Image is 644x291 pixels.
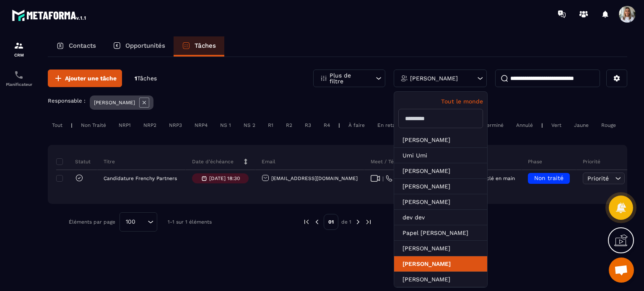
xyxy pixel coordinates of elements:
[338,122,340,128] p: |
[264,120,278,130] div: R1
[2,82,36,87] p: Planificateur
[398,98,483,105] p: Tout le monde
[394,225,487,241] li: Papel [PERSON_NAME]
[394,210,487,225] li: dev dev
[583,158,600,165] p: Priorité
[512,120,537,130] div: Annulé
[139,120,161,130] div: NRP2
[394,132,487,148] li: [PERSON_NAME]
[12,8,87,23] img: logo
[382,175,384,182] span: |
[69,42,96,49] p: Contacts
[330,72,366,84] p: Plus de filtre
[365,218,372,226] img: next
[373,120,405,130] div: En retard
[168,219,212,225] p: 1-1 sur 1 éléments
[195,42,216,49] p: Tâches
[216,120,235,130] div: NS 1
[354,218,362,226] img: next
[71,122,73,128] p: |
[14,70,24,80] img: scheduler
[282,120,296,130] div: R2
[239,120,260,130] div: NS 2
[319,120,334,130] div: R4
[2,64,36,93] a: schedulerschedulerPlanificateur
[301,120,315,130] div: R3
[541,122,543,128] p: |
[341,219,351,225] p: de 1
[135,75,157,82] p: 1
[394,163,487,179] li: [PERSON_NAME]
[313,218,321,226] img: prev
[597,120,620,130] div: Rouge
[69,219,115,225] p: Éléments par page
[48,120,67,130] div: Tout
[587,175,609,182] span: Priorité
[609,258,634,283] div: Ouvrir le chat
[48,98,86,104] p: Responsable :
[94,100,135,106] p: [PERSON_NAME]
[174,36,224,57] a: Tâches
[344,120,369,130] div: À faire
[114,120,135,130] div: NRP1
[394,179,487,194] li: [PERSON_NAME]
[48,36,104,57] a: Contacts
[77,120,110,130] div: Non Traité
[262,158,275,165] p: Email
[125,42,165,49] p: Opportunités
[58,158,91,165] p: Statut
[534,175,563,181] span: Non traité
[119,212,157,232] div: Search for option
[165,120,186,130] div: NRP3
[65,74,117,82] span: Ajouter une tâche
[303,218,310,226] img: prev
[410,75,458,81] p: [PERSON_NAME]
[394,241,487,256] li: [PERSON_NAME]
[137,75,157,82] span: Tâches
[138,217,145,227] input: Search for option
[190,120,212,130] div: NRP4
[394,148,487,163] li: Umi Umi
[394,272,487,287] li: [PERSON_NAME]
[570,120,593,130] div: Jaune
[14,41,24,51] img: formation
[104,36,174,57] a: Opportunités
[2,34,36,64] a: formationformationCRM
[386,175,441,182] a: [PHONE_NUMBER]
[104,175,177,181] p: Candidature Frenchy Partners
[394,194,487,210] li: [PERSON_NAME]
[371,158,413,165] p: Meet / Téléphone
[547,120,566,130] div: Vert
[394,256,487,272] li: [PERSON_NAME]
[123,217,138,227] span: 100
[528,158,542,165] p: Phase
[48,70,122,87] button: Ajouter une tâche
[209,175,240,181] p: [DATE] 18:30
[192,158,234,165] p: Date d’échéance
[2,53,36,57] p: CRM
[104,158,115,165] p: Titre
[324,214,338,230] p: 01
[480,120,508,130] div: Terminé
